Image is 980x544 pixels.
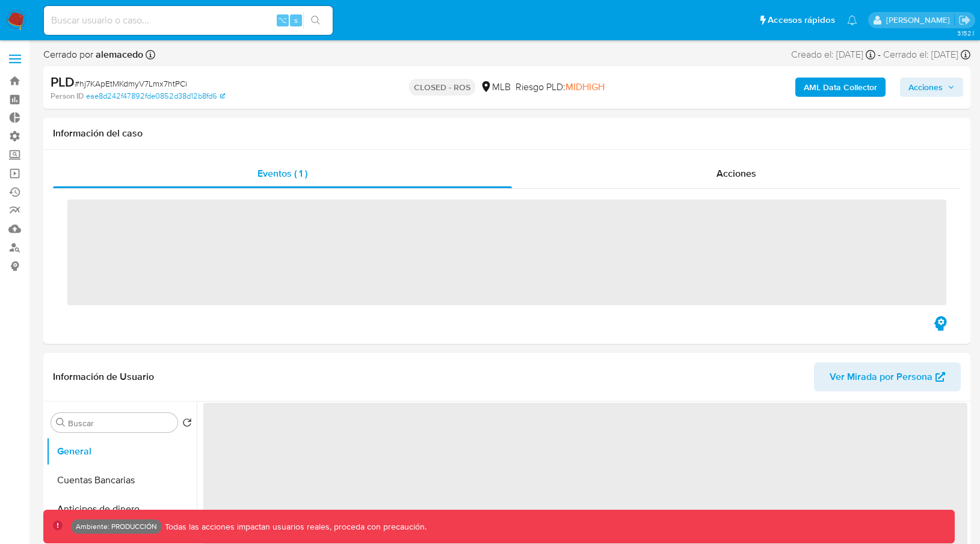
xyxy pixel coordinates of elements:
div: Creado el: [DATE] [791,48,875,61]
span: Acciones [717,167,756,180]
button: Anticipos de dinero [46,495,197,524]
span: ‌ [67,200,946,305]
a: Salir [958,14,971,26]
button: Cuentas Bancarias [46,466,197,495]
span: MIDHIGH [566,80,605,94]
b: PLD [51,72,75,91]
button: AML Data Collector [795,78,886,97]
button: search-icon [303,12,328,29]
span: s [294,14,298,26]
span: # hj7KApEtMKdmyV7Lmx7htPCi [75,78,187,90]
div: MLB [480,81,511,94]
p: Todas las acciones impactan usuarios reales, proceda con precaución. [162,521,427,533]
button: Volver al orden por defecto [182,418,192,431]
span: - [878,48,881,61]
input: Buscar usuario o caso... [44,13,333,28]
p: CLOSED - ROS [409,79,475,96]
button: Buscar [56,418,66,427]
span: Accesos rápidos [768,14,835,26]
p: kevin.palacios@mercadolibre.com [886,14,954,26]
span: Eventos ( 1 ) [257,167,307,180]
span: Acciones [908,78,943,97]
b: Person ID [51,91,84,102]
h1: Información del caso [53,127,961,139]
span: Cerrado por [43,48,143,61]
b: alemacedo [93,47,143,61]
button: Ver Mirada por Persona [814,362,961,391]
span: Ver Mirada por Persona [830,362,932,391]
a: Notificaciones [847,15,857,25]
button: General [46,437,197,466]
button: Acciones [900,78,963,97]
span: Riesgo PLD: [516,81,605,94]
span: ⌥ [278,14,287,26]
a: eae8d242f47892fde0852d38d12b8fd6 [86,91,225,102]
b: AML Data Collector [804,78,877,97]
h1: Información de Usuario [53,371,154,383]
p: Ambiente: PRODUCCIÓN [76,524,157,529]
div: Cerrado el: [DATE] [883,48,970,61]
input: Buscar [68,418,173,429]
